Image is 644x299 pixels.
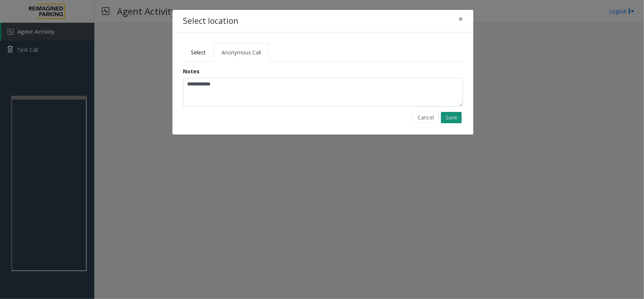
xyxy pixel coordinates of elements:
span: Select [191,49,206,56]
h4: Select location [183,15,238,27]
label: Notes [183,67,200,75]
button: Save [441,112,462,123]
span: Anonymous Call [221,49,261,56]
button: Cancel [413,112,439,123]
button: Close [453,10,468,28]
ul: Tabs [183,43,463,62]
span: × [458,14,463,24]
